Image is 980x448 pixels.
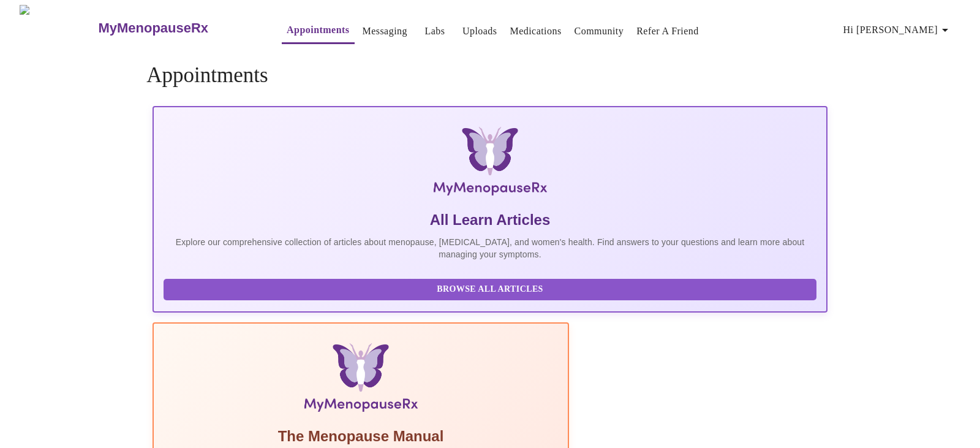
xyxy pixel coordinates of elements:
button: Hi [PERSON_NAME] [839,18,957,42]
button: Medications [505,19,566,44]
p: Explore our comprehensive collection of articles about menopause, [MEDICAL_DATA], and women's hea... [164,236,816,260]
h5: The Menopause Manual [164,427,558,446]
span: Hi [PERSON_NAME] [843,21,952,39]
a: Appointments [287,21,349,39]
a: Medications [510,23,561,40]
a: Community [575,23,624,40]
h5: All Learn Articles [164,210,816,230]
img: MyMenopauseRx Logo [265,127,715,200]
a: Refer a Friend [636,23,699,40]
h3: MyMenopauseRx [98,20,208,36]
button: Browse All Articles [164,279,816,300]
button: Refer a Friend [631,19,704,44]
a: Uploads [462,23,497,40]
span: Browse All Articles [176,282,804,297]
button: Uploads [458,19,502,44]
button: Community [570,19,629,44]
img: Menopause Manual [226,343,495,417]
a: Messaging [363,23,407,40]
a: Labs [424,23,445,40]
button: Labs [415,19,454,44]
a: Browse All Articles [164,283,820,294]
button: Appointments [282,18,354,44]
a: MyMenopauseRx [97,7,257,50]
img: MyMenopauseRx Logo [20,5,97,51]
button: Messaging [358,19,412,44]
h4: Appointments [146,63,834,88]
